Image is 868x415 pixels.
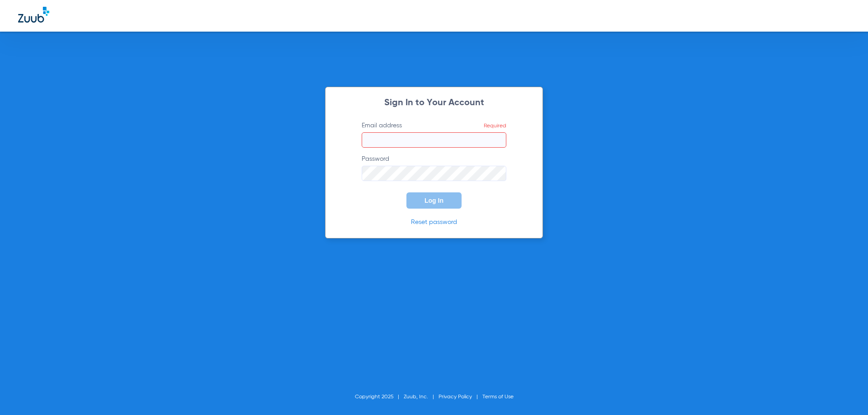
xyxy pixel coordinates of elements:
[406,192,462,209] button: Log In
[484,123,506,129] span: Required
[411,219,457,225] a: Reset password
[404,392,439,401] li: Zuub, Inc.
[362,121,506,148] label: Email address
[362,132,506,148] input: Email addressRequired
[355,392,404,401] li: Copyright 2025
[362,166,506,181] input: Password
[439,394,472,400] a: Privacy Policy
[348,98,520,107] h2: Sign In to Your Account
[362,154,506,181] label: Password
[482,394,514,400] a: Terms of Use
[18,7,49,23] img: Zuub Logo
[425,197,443,204] span: Log In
